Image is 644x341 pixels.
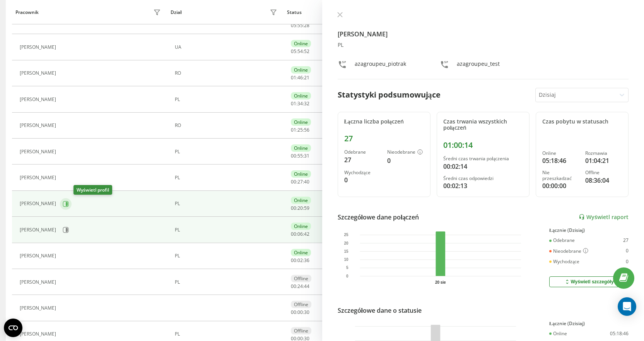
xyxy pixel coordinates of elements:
[291,49,309,54] div: : :
[20,253,58,259] div: [PERSON_NAME]
[304,153,309,159] span: 31
[73,185,112,195] div: Wyświetl profil
[344,149,381,155] div: Odebrane
[304,178,309,185] span: 40
[304,309,309,315] span: 30
[291,101,309,106] div: : :
[291,197,311,204] div: Online
[338,212,419,222] div: Szczegółowe dane połączeń
[304,257,309,264] span: 36
[585,156,622,165] div: 01:04:21
[297,178,303,185] span: 27
[291,118,311,126] div: Online
[20,149,58,154] div: [PERSON_NAME]
[175,227,279,233] div: PL
[564,279,613,285] div: Wyświetl szczegóły
[304,74,309,81] span: 21
[20,201,58,206] div: [PERSON_NAME]
[20,123,58,128] div: [PERSON_NAME]
[344,241,348,245] text: 20
[338,89,441,101] div: Statystyki podsumowujące
[20,279,58,285] div: [PERSON_NAME]
[175,279,279,285] div: PL
[585,170,622,175] div: Offline
[297,100,303,107] span: 34
[344,134,424,143] div: 27
[549,248,588,254] div: Nieodebrane
[291,231,309,237] div: : :
[291,127,296,133] span: 01
[355,60,406,71] div: azagroupeu_piotrak
[618,297,636,316] div: Open Intercom Messenger
[542,156,579,165] div: 05:18:46
[626,259,629,264] div: 0
[542,170,579,181] div: Nie przeszkadzać
[291,327,311,334] div: Offline
[610,331,629,336] div: 05:18:46
[304,22,309,29] span: 28
[344,175,381,185] div: 0
[338,42,629,48] div: PL
[549,259,579,264] div: Wychodzące
[291,258,309,263] div: : :
[291,206,309,211] div: : :
[549,276,629,287] button: Wyświetl szczegóły
[549,321,629,326] div: Łącznie (Dzisiaj)
[549,238,575,243] div: Odebrane
[291,153,309,159] div: : :
[4,319,22,337] button: Open CMP widget
[175,97,279,102] div: PL
[291,205,296,211] span: 00
[297,22,303,29] span: 55
[443,162,523,171] div: 00:02:14
[175,123,279,128] div: RO
[287,10,302,15] div: Status
[443,118,523,132] div: Czas trwania wszystkich połączeń
[291,170,311,178] div: Online
[443,181,523,190] div: 00:02:13
[344,249,348,254] text: 15
[297,283,303,290] span: 24
[20,227,58,233] div: [PERSON_NAME]
[304,205,309,211] span: 59
[585,176,622,185] div: 08:36:04
[291,301,311,308] div: Offline
[304,127,309,133] span: 56
[171,10,181,15] div: Dział
[443,156,523,161] div: Średni czas trwania połączenia
[291,223,311,230] div: Online
[297,153,303,159] span: 55
[291,100,296,107] span: 01
[291,22,296,29] span: 05
[579,214,629,220] a: Wyświetl raport
[291,275,311,282] div: Offline
[20,331,58,337] div: [PERSON_NAME]
[291,249,311,256] div: Online
[175,70,279,76] div: RO
[291,144,311,152] div: Online
[297,48,303,55] span: 54
[291,66,311,74] div: Online
[549,331,567,336] div: Online
[175,149,279,154] div: PL
[387,156,424,165] div: 0
[346,266,348,270] text: 5
[346,274,348,278] text: 0
[549,228,629,233] div: Łącznie (Dzisiaj)
[291,92,311,99] div: Online
[20,175,58,180] div: [PERSON_NAME]
[291,310,309,315] div: : :
[338,306,422,315] div: Szczegółowe dane o statusie
[20,70,58,76] div: [PERSON_NAME]
[291,283,296,290] span: 00
[304,48,309,55] span: 52
[291,231,296,237] span: 00
[443,141,523,150] div: 01:00:14
[20,45,58,50] div: [PERSON_NAME]
[304,231,309,237] span: 42
[338,29,629,39] h4: [PERSON_NAME]
[435,280,446,284] text: 20 sie
[297,127,303,133] span: 25
[626,248,629,254] div: 0
[291,75,309,81] div: : :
